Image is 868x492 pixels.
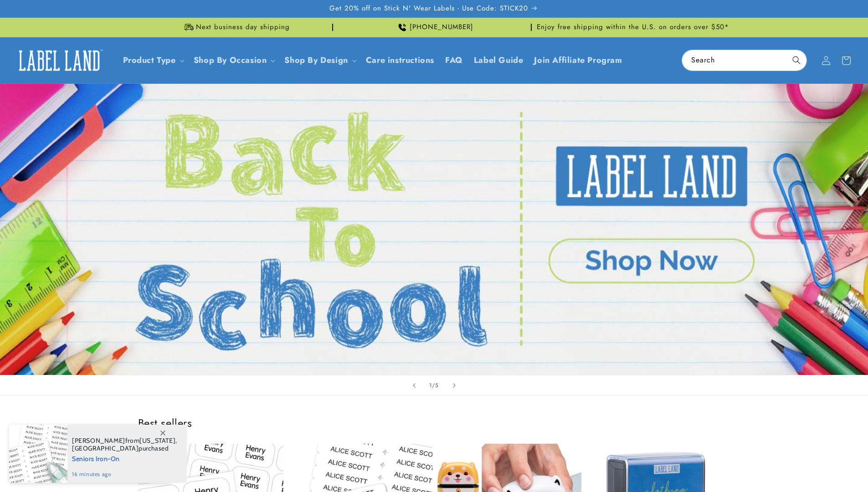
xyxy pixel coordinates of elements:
a: Label Guide [468,50,529,71]
button: Next slide [444,375,464,395]
iframe: Gorgias live chat messenger [777,453,859,483]
div: Announcement [337,18,532,37]
span: Get 20% off on Stick N' Wear Labels - Use Code: STICK20 [329,4,528,13]
span: Care instructions [366,55,434,66]
span: [GEOGRAPHIC_DATA] [72,444,139,452]
span: Join Affiliate Program [534,55,622,66]
span: [PHONE_NUMBER] [410,23,473,32]
span: [US_STATE] [139,436,175,445]
span: 16 minutes ago [72,470,177,478]
button: Search [786,50,806,70]
span: from , purchased [72,437,177,452]
summary: Shop By Design [279,50,360,71]
span: Enjoy free shipping within the U.S. on orders over $50* [537,23,729,32]
span: 1 [429,381,432,390]
span: / [432,381,435,390]
h2: Best sellers [138,416,730,430]
span: FAQ [445,55,463,66]
img: Label Land [14,46,105,75]
span: [PERSON_NAME] [72,436,125,445]
button: Previous slide [404,375,424,395]
a: FAQ [440,50,468,71]
span: 5 [435,381,439,390]
span: Seniors Iron-On [72,452,177,464]
a: Care instructions [360,50,440,71]
div: Announcement [138,18,333,37]
div: Announcement [535,18,730,37]
span: Label Guide [474,55,524,66]
a: Label Land [10,43,108,78]
summary: Product Type [118,50,188,71]
span: Shop By Occasion [194,55,267,66]
span: Next business day shipping [196,23,290,32]
a: Join Affiliate Program [529,50,627,71]
a: Shop By Design [284,54,348,66]
summary: Shop By Occasion [188,50,279,71]
a: Product Type [123,54,176,66]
